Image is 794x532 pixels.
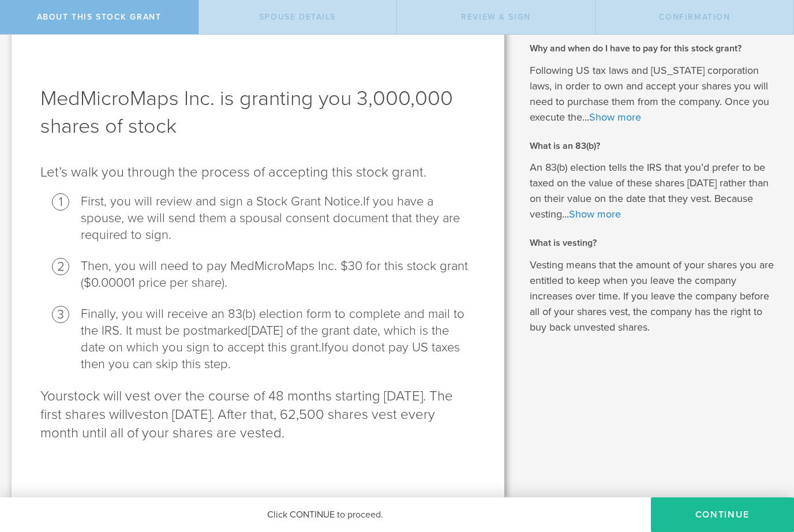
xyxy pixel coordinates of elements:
[81,323,449,355] span: [DATE] of the grant date, which is the date on which you sign to accept this grant.
[328,340,367,355] span: you do
[81,193,475,243] li: First, you will review and sign a Stock Grant Notice.
[589,111,641,123] a: Show more
[40,85,475,140] h1: MedMicroMaps Inc. is granting you 3,000,000 shares of stock
[530,237,777,249] h2: What is vesting?
[530,140,777,152] h2: What is an 83(b)?
[37,12,162,22] span: About this stock grant
[81,258,475,291] li: Then, you will need to pay MedMicroMaps Inc. $30 for this stock grant ($0.00001 price per share).
[40,387,475,443] p: stock will vest over the course of 48 months starting [DATE]. The first shares will on [DATE]. Af...
[530,42,777,55] h2: Why and when do I have to pay for this stock grant?
[651,497,794,532] button: CONTINUE
[40,163,475,182] p: Let’s walk you through the process of accepting this stock grant .
[81,194,460,242] span: If you have a spouse, we will send them a spousal consent document that they are required to sign.
[569,208,621,220] a: Show more
[530,257,777,335] p: Vesting means that the amount of your shares you are entitled to keep when you leave the company ...
[81,306,475,373] li: Finally, you will receive an 83(b) election form to complete and mail to the IRS . It must be pos...
[659,12,731,22] span: Confirmation
[128,406,153,423] span: vest
[259,12,336,22] span: Spouse Details
[530,63,777,125] p: Following US tax laws and [US_STATE] corporation laws, in order to own and accept your shares you...
[461,12,531,22] span: Review & Sign
[40,388,68,404] span: Your
[530,160,777,222] p: An 83(b) election tells the IRS that you’d prefer to be taxed on the value of these shares [DATE]...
